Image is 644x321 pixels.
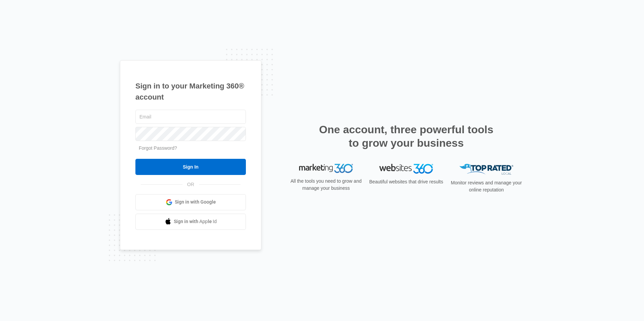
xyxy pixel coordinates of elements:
[317,123,495,150] h2: One account, three powerful tools to grow your business
[135,194,246,210] a: Sign in with Google
[174,218,217,225] span: Sign in with Apple Id
[135,214,246,230] a: Sign in with Apple Id
[299,164,353,173] img: Marketing 360
[135,159,246,175] input: Sign In
[449,179,524,193] p: Monitor reviews and manage your online reputation
[135,80,246,103] h1: Sign in to your Marketing 360® account
[288,178,364,192] p: All the tools you need to grow and manage your business
[139,145,177,151] a: Forgot Password?
[379,164,433,174] img: Websites 360
[368,178,444,185] p: Beautiful websites that drive results
[135,110,246,124] input: Email
[459,164,513,175] img: Top Rated Local
[183,181,199,188] span: OR
[175,199,216,206] span: Sign in with Google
